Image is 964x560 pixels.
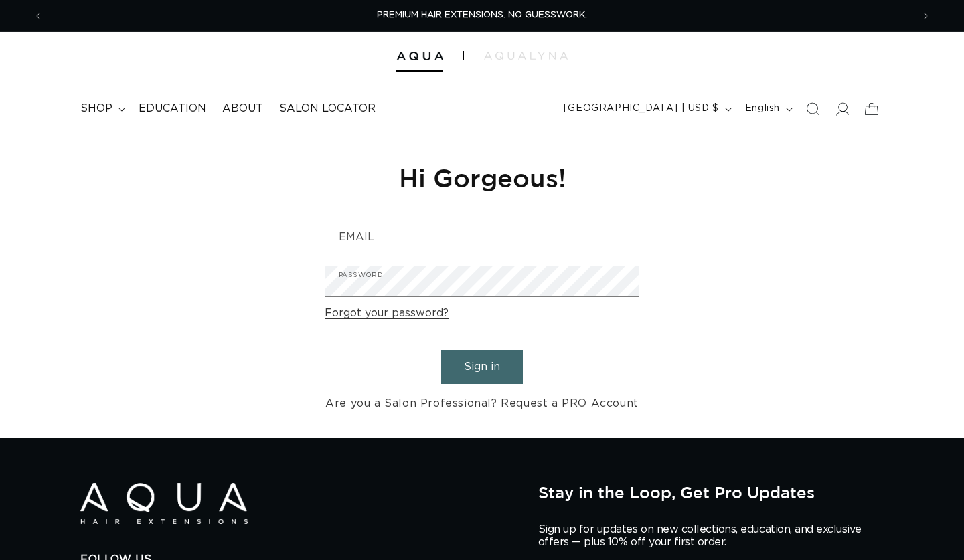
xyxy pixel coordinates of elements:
[325,161,639,194] h1: Hi Gorgeous!
[271,94,384,124] a: Salon Locator
[325,304,449,323] a: Forgot your password?
[139,102,206,116] span: Education
[131,94,214,124] a: Education
[325,394,639,413] a: Are you a Salon Professional? Request a PRO Account
[80,102,112,116] span: shop
[538,483,884,502] h2: Stay in the Loop, Get Pro Updates
[564,102,719,116] span: [GEOGRAPHIC_DATA] | USD $
[396,52,443,61] img: Aqua Hair Extensions
[556,96,737,122] button: [GEOGRAPHIC_DATA] | USD $
[377,11,587,19] span: PREMIUM HAIR EXTENSIONS. NO GUESSWORK.
[441,350,523,384] button: Sign in
[23,3,53,29] button: Previous announcement
[911,3,941,29] button: Next announcement
[80,483,248,524] img: Aqua Hair Extensions
[737,96,798,122] button: English
[222,102,263,116] span: About
[745,102,780,116] span: English
[538,523,873,549] p: Sign up for updates on new collections, education, and exclusive offers — plus 10% off your first...
[484,52,568,60] img: aqualyna.com
[325,221,639,252] input: Email
[214,94,271,124] a: About
[279,102,376,116] span: Salon Locator
[72,94,131,124] summary: shop
[798,94,827,124] summary: Search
